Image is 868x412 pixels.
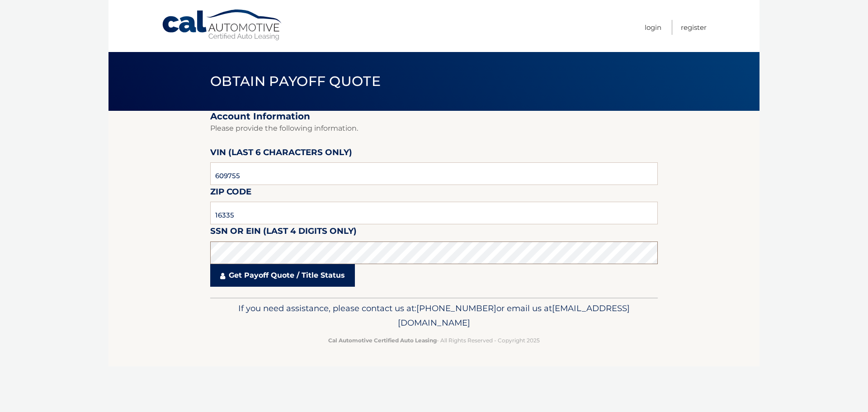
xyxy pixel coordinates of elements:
[210,122,658,135] p: Please provide the following information.
[161,9,283,41] a: Cal Automotive
[210,146,352,162] label: VIN (last 6 characters only)
[210,111,658,122] h2: Account Information
[210,185,251,202] label: Zip Code
[210,73,381,90] span: Obtain Payoff Quote
[210,264,355,287] a: Get Payoff Quote / Title Status
[210,224,357,241] label: SSN or EIN (last 4 digits only)
[645,20,661,35] a: Login
[416,303,496,313] span: [PHONE_NUMBER]
[216,336,652,345] p: - All Rights Reserved - Copyright 2025
[681,20,707,35] a: Register
[216,301,652,330] p: If you need assistance, please contact us at: or email us at
[328,337,437,344] strong: Cal Automotive Certified Auto Leasing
